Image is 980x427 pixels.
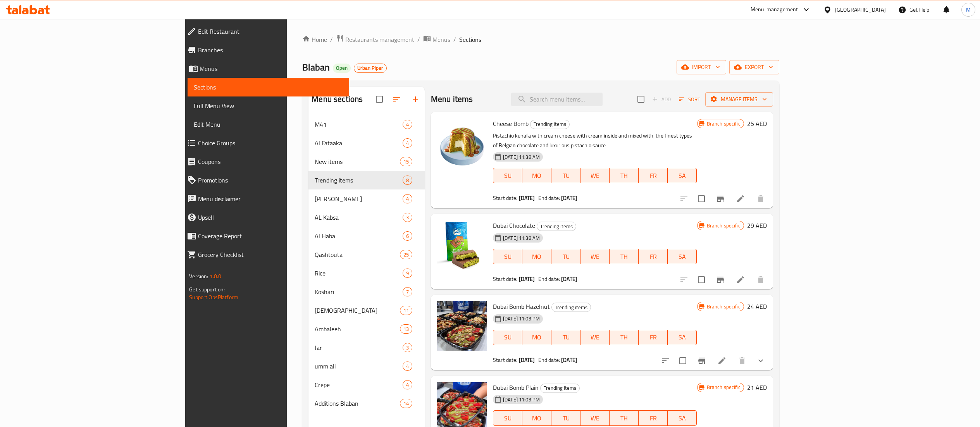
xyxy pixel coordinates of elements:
button: MO [522,249,551,264]
div: Trending items [551,303,591,312]
button: TU [551,249,580,264]
span: Urban Piper [354,65,386,71]
span: 3 [403,344,412,351]
button: SU [493,168,522,183]
a: Promotions [181,171,349,189]
div: Additions Blaban14 [308,394,425,413]
div: Al Fataaka [315,138,402,148]
span: FR [642,251,665,262]
button: show more [751,351,770,370]
span: TH [613,170,636,181]
span: Trending items [552,303,591,312]
span: Qashtouta [315,250,400,259]
span: 15 [400,158,412,165]
button: sort-choices [656,351,675,370]
span: Branches [198,45,343,55]
span: Dubai Bomb Hazelnut [493,301,550,312]
span: Select to update [693,272,710,288]
button: TH [610,330,639,345]
div: items [403,380,412,389]
span: TU [555,332,577,343]
div: Trending items [537,222,576,231]
span: 9 [403,270,412,277]
button: FR [639,168,668,183]
span: Branch specific [704,222,744,229]
span: [DATE] 11:09 PM [500,396,543,403]
h6: 25 AED [747,118,767,129]
span: Get support on: [189,284,225,294]
div: items [403,120,412,129]
span: End date: [538,355,560,365]
a: Full Menu View [188,96,349,115]
span: Trending items [530,120,569,129]
div: Trending items8 [308,171,425,189]
span: [DATE] 11:09 PM [500,315,543,322]
span: TU [555,251,577,262]
span: Upsell [198,213,343,222]
button: FR [639,410,668,426]
div: Jar [315,343,402,352]
span: Manage items [711,95,767,104]
span: WE [584,413,606,424]
div: items [400,306,412,315]
span: Version: [189,271,208,281]
span: [DEMOGRAPHIC_DATA] [315,306,400,315]
button: Branch-specific-item [711,189,730,208]
button: WE [580,410,610,426]
span: SA [671,170,694,181]
span: Start date: [493,274,518,284]
a: Edit menu item [736,275,745,284]
div: Rice9 [308,264,425,282]
div: items [400,157,412,166]
span: WE [584,170,606,181]
span: 4 [403,121,412,128]
div: New items [315,157,400,166]
span: umm ali [315,362,402,371]
a: Upsell [181,208,349,227]
span: Choice Groups [198,138,343,148]
span: Menus [432,35,450,44]
div: items [400,250,412,259]
span: Dubai Bomb Plain [493,382,539,393]
div: [PERSON_NAME]4 [308,189,425,208]
span: FR [642,332,665,343]
span: AL Kabsa [315,213,402,222]
span: Start date: [493,355,518,365]
button: SA [668,330,697,345]
span: Ambaleeh [315,324,400,334]
p: Pistachio kunafa with cream cheese with cream inside and mixed with, the finest types of Belgian ... [493,131,697,150]
span: 4 [403,139,412,147]
button: Sort [677,93,702,105]
button: MO [522,330,551,345]
a: Menu disclaimer [181,189,349,208]
span: 6 [403,232,412,240]
div: [DEMOGRAPHIC_DATA]11 [308,301,425,320]
span: Trending items [537,222,576,231]
a: Coupons [181,152,349,171]
span: Start date: [493,193,518,203]
div: items [403,287,412,296]
span: Additions Blaban [315,399,400,408]
span: [PERSON_NAME] [315,194,402,203]
span: M41 [315,120,402,129]
b: [DATE] [519,274,535,284]
a: Edit menu item [736,194,745,203]
span: WE [584,332,606,343]
span: 4 [403,381,412,389]
a: Choice Groups [181,134,349,152]
span: Menu disclaimer [198,194,343,203]
span: Rice [315,269,402,278]
span: End date: [538,193,560,203]
b: [DATE] [561,193,577,203]
button: MO [522,168,551,183]
span: Sections [459,35,481,44]
div: Jar3 [308,338,425,357]
span: Sort [679,95,700,104]
div: M414 [308,115,425,134]
div: Crepe4 [308,375,425,394]
div: [GEOGRAPHIC_DATA] [835,5,886,14]
span: Branch specific [704,384,744,391]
